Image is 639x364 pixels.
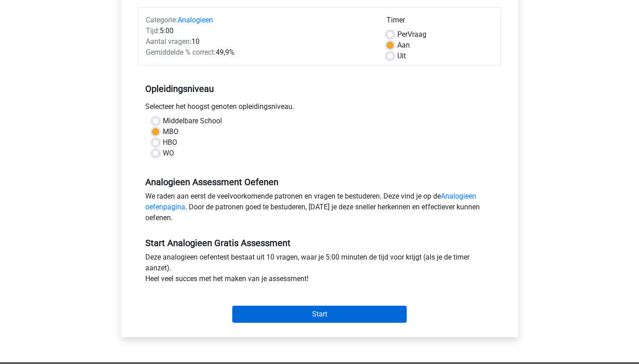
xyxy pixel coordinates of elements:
a: Analogieen [178,16,213,24]
span: Aantal vragen: [146,37,191,46]
div: 5:00 [139,26,380,36]
span: Tijd: [146,26,160,35]
label: Aan [397,40,410,51]
span: Per [397,30,408,39]
h5: Opleidingsniveau [145,80,494,98]
div: Timer [387,15,494,29]
span: Gemiddelde % correct: [146,48,216,56]
div: Selecteer het hoogst genoten opleidingsniveau. [139,101,501,116]
div: 49,9% [139,47,380,58]
h5: Start Analogieen Gratis Assessment [145,238,494,248]
label: Uit [397,51,406,61]
h5: Analogieen Assessment Oefenen [145,177,494,187]
div: We raden aan eerst de veelvoorkomende patronen en vragen te bestuderen. Deze vind je op de . Door... [139,191,501,227]
label: HBO [163,137,177,148]
div: 10 [139,36,380,47]
label: Vraag [397,29,426,40]
label: Middelbare School [163,116,222,126]
span: Categorie: [146,16,178,24]
div: Deze analogieen oefentest bestaat uit 10 vragen, waar je 5:00 minuten de tijd voor krijgt (als je... [139,252,501,288]
label: WO [163,148,174,159]
input: Start [232,306,407,323]
label: MBO [163,126,178,137]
